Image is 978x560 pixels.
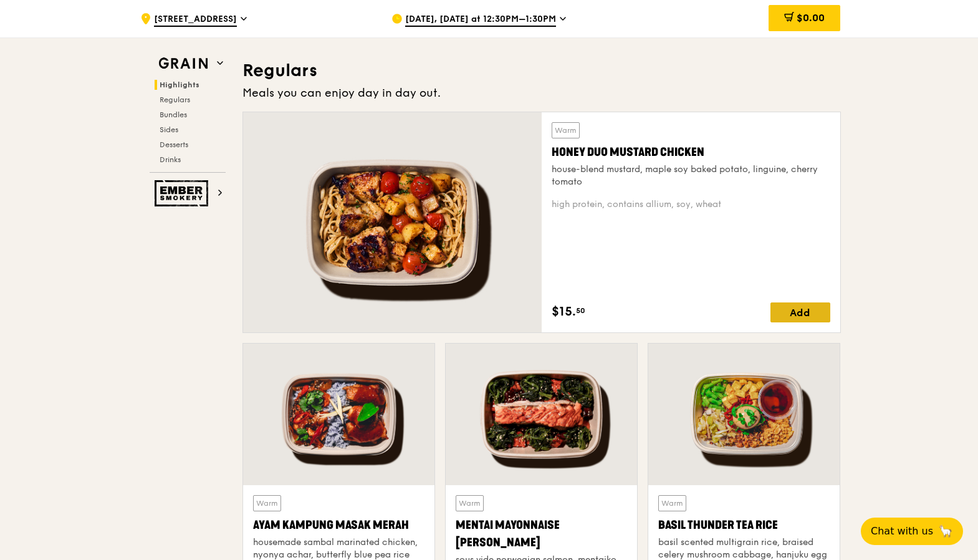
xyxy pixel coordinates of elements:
div: high protein, contains allium, soy, wheat [552,198,830,211]
div: Basil Thunder Tea Rice [658,516,830,534]
span: $15. [552,302,576,321]
div: Warm [552,122,580,138]
div: house-blend mustard, maple soy baked potato, linguine, cherry tomato [552,163,830,188]
span: Drinks [160,155,181,164]
span: Regulars [160,95,190,104]
div: Mentai Mayonnaise [PERSON_NAME] [456,516,627,551]
div: Warm [456,495,484,511]
img: Ember Smokery web logo [155,180,212,206]
span: Highlights [160,80,199,89]
span: 50 [576,306,585,316]
span: Chat with us [871,524,933,539]
div: Ayam Kampung Masak Merah [253,516,424,534]
div: Warm [253,495,281,511]
img: Grain web logo [155,52,212,75]
span: [DATE], [DATE] at 12:30PM–1:30PM [405,13,556,27]
span: Bundles [160,110,187,119]
div: Meals you can enjoy day in day out. [242,84,841,102]
button: Chat with us🦙 [861,518,963,545]
div: Add [770,302,830,322]
span: Desserts [160,140,188,149]
span: [STREET_ADDRESS] [154,13,237,27]
span: $0.00 [797,12,825,24]
div: Honey Duo Mustard Chicken [552,143,830,161]
span: 🦙 [938,524,953,539]
h3: Regulars [242,59,841,82]
span: Sides [160,125,178,134]
div: Warm [658,495,686,511]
